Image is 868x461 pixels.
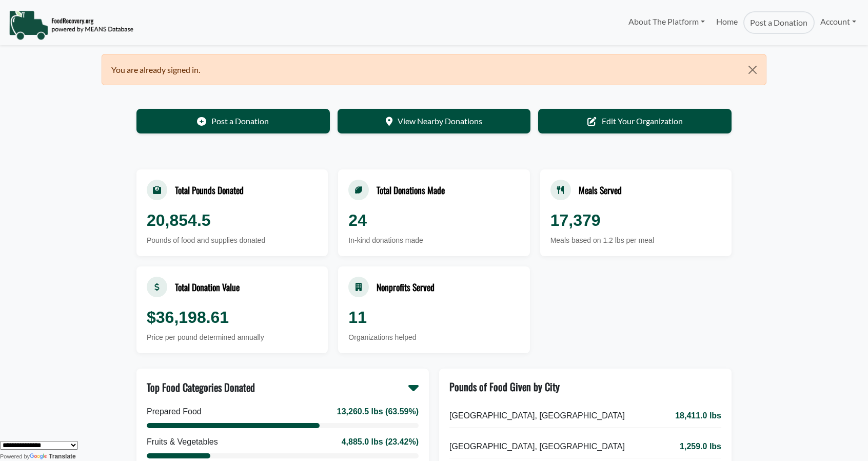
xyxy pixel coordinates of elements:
[337,406,419,418] div: 13,260.5 lbs (63.59%)
[550,235,721,246] div: Meals based on 1.2 lbs per meal
[743,11,814,34] a: Post a Donation
[449,379,560,394] div: Pounds of Food Given by City
[147,379,255,395] div: Top Food Categories Donated
[147,235,318,246] div: Pounds of food and supplies donated
[175,183,244,197] div: Total Pounds Donated
[147,305,318,330] div: $36,198.61
[147,436,218,448] div: Fruits & Vegetables
[147,332,318,343] div: Price per pound determined annually
[136,109,330,133] a: Post a Donation
[348,235,519,246] div: In-kind donations made
[815,11,862,32] a: Account
[102,54,766,85] div: You are already signed in.
[550,208,721,233] div: 17,379
[348,208,519,233] div: 24
[449,410,625,422] span: [GEOGRAPHIC_DATA], [GEOGRAPHIC_DATA]
[579,183,622,197] div: Meals Served
[675,410,721,422] span: 18,411.0 lbs
[711,11,743,34] a: Home
[147,406,202,418] div: Prepared Food
[740,54,766,85] button: Close
[9,10,133,41] img: NavigationLogo_FoodRecovery-91c16205cd0af1ed486a0f1a7774a6544ea792ac00100771e7dd3ec7c0e58e41.png
[30,453,49,460] img: Google Translate
[342,436,419,448] div: 4,885.0 lbs (23.42%)
[622,11,710,32] a: About The Platform
[30,453,76,460] a: Translate
[147,208,318,233] div: 20,854.5
[348,305,519,330] div: 11
[175,280,240,294] div: Total Donation Value
[377,280,435,294] div: Nonprofits Served
[538,109,732,133] a: Edit Your Organization
[338,109,531,133] a: View Nearby Donations
[348,332,519,343] div: Organizations helped
[377,183,445,197] div: Total Donations Made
